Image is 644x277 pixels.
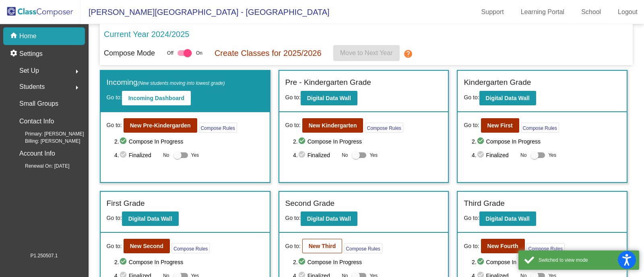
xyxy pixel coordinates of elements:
[19,116,54,127] p: Contact Info
[611,6,644,18] a: Logout
[340,49,393,56] span: Move to Next Year
[12,137,80,145] span: Billing: [PERSON_NAME]
[302,118,363,133] button: New Kindergarten
[293,137,442,146] span: 2. Compose In Progress
[107,94,122,101] span: Go to:
[477,137,486,146] mat-icon: check_circle
[171,243,210,253] button: Compose Rules
[309,243,336,249] b: New Third
[464,94,479,101] span: Go to:
[104,28,189,40] p: Current Year 2024/2025
[333,45,400,61] button: Move to Next Year
[130,243,163,249] b: New Second
[301,211,357,226] button: Digital Data Wall
[80,6,330,18] span: [PERSON_NAME][GEOGRAPHIC_DATA] - [GEOGRAPHIC_DATA]
[72,67,82,76] mat-icon: arrow_right
[10,49,19,59] mat-icon: settings
[12,130,84,137] span: Primary: [PERSON_NAME]
[481,118,519,133] button: New First
[122,91,191,105] button: Incoming Dashboard
[309,122,357,129] b: New Kindergarten
[486,95,530,101] b: Digital Data Wall
[479,91,536,105] button: Digital Data Wall
[365,123,403,133] button: Compose Rules
[526,243,565,253] button: Compose Rules
[119,150,129,160] mat-icon: check_circle
[464,215,479,221] span: Go to:
[293,150,338,160] span: 4. Finalized
[19,148,55,159] p: Account Info
[285,121,301,129] span: Go to:
[475,6,510,18] a: Support
[128,95,184,101] b: Incoming Dashboard
[479,211,536,226] button: Digital Data Wall
[72,83,82,92] mat-icon: arrow_right
[114,150,159,160] span: 4. Finalized
[464,77,531,88] label: Kindergarten Grade
[487,122,513,129] b: New First
[19,98,58,109] p: Small Groups
[285,77,371,88] label: Pre - Kindergarten Grade
[163,152,169,159] span: No
[285,94,301,101] span: Go to:
[301,91,357,105] button: Digital Data Wall
[214,47,321,59] p: Create Classes for 2025/2026
[486,215,530,222] b: Digital Data Wall
[487,243,518,249] b: New Fourth
[122,211,179,226] button: Digital Data Wall
[130,122,191,129] b: New Pre-Kindergarden
[196,49,202,57] span: On
[298,150,308,160] mat-icon: check_circle
[107,242,122,250] span: Go to:
[10,31,19,41] mat-icon: home
[298,137,308,146] mat-icon: check_circle
[124,118,197,133] button: New Pre-Kindergarden
[342,152,348,159] span: No
[114,257,263,267] span: 2. Compose In Progress
[302,239,343,253] button: New Third
[19,49,43,59] p: Settings
[104,48,155,59] p: Compose Mode
[19,65,39,76] span: Set Up
[539,256,633,264] div: Switched to view mode
[521,123,559,133] button: Compose Rules
[293,257,442,267] span: 2. Compose In Progress
[369,150,378,160] span: Yes
[472,150,516,160] span: 4. Finalized
[19,81,45,92] span: Students
[199,123,237,133] button: Compose Rules
[514,6,571,18] a: Learning Portal
[107,121,122,129] span: Go to:
[128,215,172,222] b: Digital Data Wall
[403,49,413,59] mat-icon: help
[575,6,607,18] a: School
[19,31,37,41] p: Home
[285,215,301,221] span: Go to:
[107,215,122,221] span: Go to:
[464,121,479,129] span: Go to:
[298,257,308,267] mat-icon: check_circle
[285,242,301,250] span: Go to:
[167,49,173,57] span: Off
[472,257,621,267] span: 2. Compose In Progress
[520,152,526,159] span: No
[548,150,556,160] span: Yes
[138,80,225,86] span: (New students moving into lowest grade)
[472,137,621,146] span: 2. Compose In Progress
[307,215,351,222] b: Digital Data Wall
[12,162,69,170] span: Renewal On: [DATE]
[307,95,351,101] b: Digital Data Wall
[464,242,479,250] span: Go to:
[477,150,486,160] mat-icon: check_circle
[191,150,199,160] span: Yes
[107,198,145,209] label: First Grade
[124,239,170,253] button: New Second
[119,257,129,267] mat-icon: check_circle
[464,198,504,209] label: Third Grade
[285,198,335,209] label: Second Grade
[344,243,382,253] button: Compose Rules
[119,137,129,146] mat-icon: check_circle
[114,137,263,146] span: 2. Compose In Progress
[107,77,225,88] label: Incoming
[477,257,486,267] mat-icon: check_circle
